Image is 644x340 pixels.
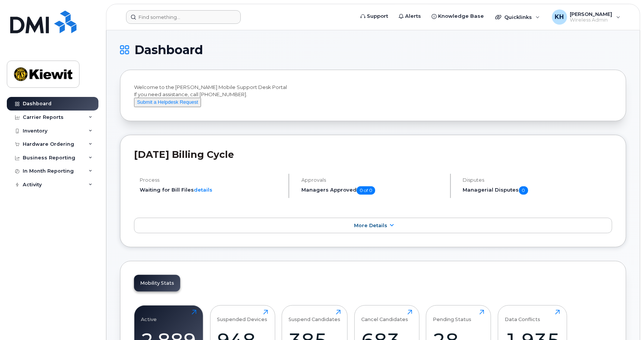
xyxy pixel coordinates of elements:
[140,186,282,193] li: Waiting for Bill Files
[611,307,638,334] iframe: Messenger Launcher
[217,310,267,322] div: Suspended Devices
[354,223,387,228] span: More Details
[134,44,203,56] span: Dashboard
[357,186,375,195] span: 0 of 0
[505,310,540,322] div: Data Conflicts
[134,84,612,107] div: Welcome to the [PERSON_NAME] Mobile Support Desk Portal If you need assistance, call [PHONE_NUMBER].
[140,177,282,183] h4: Process
[463,186,612,195] h5: Managerial Disputes
[519,186,528,195] span: 0
[134,149,612,160] h2: [DATE] Billing Cycle
[301,186,444,195] h5: Managers Approved
[289,310,341,322] div: Suspend Candidates
[301,177,444,183] h4: Approvals
[194,187,212,193] a: details
[433,310,472,322] div: Pending Status
[361,310,408,322] div: Cancel Candidates
[134,98,201,107] button: Submit a Helpdesk Request
[141,310,157,322] div: Active
[134,99,201,105] a: Submit a Helpdesk Request
[463,177,612,183] h4: Disputes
